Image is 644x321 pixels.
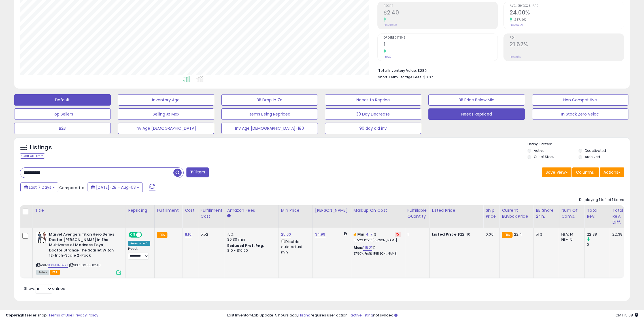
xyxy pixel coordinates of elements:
div: $22.40 [432,232,479,237]
button: In Stock Zero Veloc [532,108,629,120]
a: Terms of Use [48,312,73,318]
b: Total Inventory Value: [378,68,417,73]
small: Prev: $0.00 [384,23,397,27]
small: Amazon Fees. [227,213,231,219]
button: Last 7 Days [20,182,58,192]
span: Ordered Items [384,36,498,39]
div: seller snap | | [6,313,98,318]
b: Listed Price: [432,232,458,237]
b: Min: [357,232,366,237]
a: 11.10 [185,232,192,237]
span: Last 7 Days [29,184,51,190]
span: ON [129,232,136,237]
div: 51% [536,232,554,237]
div: Listed Price [432,207,481,213]
div: 15% [227,232,274,237]
th: The percentage added to the cost of goods (COGS) that forms the calculator for Min & Max prices. [351,205,405,228]
img: 512wepRiEzL._SL40_.jpg [36,232,48,243]
div: Total Rev. [587,207,607,219]
span: 2025-08-11 15:08 GMT [615,312,638,318]
button: Actions [600,167,624,177]
small: Prev: 6.20% [510,23,523,27]
button: Inv Age [DEMOGRAPHIC_DATA]-180 [221,123,318,134]
b: Reduced Prof. Rng. [227,243,264,248]
div: Num of Comp. [561,207,582,219]
button: [DATE]-28 - Aug-03 [88,182,143,192]
b: Marvel Avengers Titan Hero Series Doctor [PERSON_NAME] in The Multiverse of Madness Toys, Doctor ... [49,232,118,260]
span: | SKU: 1069580510 [69,263,101,267]
button: Inv Age [DEMOGRAPHIC_DATA] [118,123,214,134]
div: Last InventoryLab Update: 5 hours ago, requires user action, not synced. [227,313,638,318]
span: FBA [50,270,60,275]
div: $0.30 min [227,237,274,242]
span: $0.07 [423,74,433,80]
button: Filters [186,167,209,177]
h2: $2.40 [384,9,498,17]
button: 90 day old inv [325,123,422,134]
p: 18.52% Profit [PERSON_NAME] [354,238,401,242]
button: Needs to Reprice [325,94,422,106]
button: Selling @ Max [118,108,214,120]
button: Columns [572,167,599,177]
strong: Copyright [6,312,26,318]
label: Out of Stock [534,154,554,159]
b: Short Term Storage Fees: [378,75,422,79]
button: B2B [14,123,111,134]
small: FBA [502,232,512,238]
div: FBM: 5 [561,237,580,242]
h2: 1 [384,41,498,49]
div: ASIN: [36,232,121,274]
div: 5.52 [201,232,220,237]
div: Repricing [128,207,152,213]
div: Min Price [281,207,310,213]
button: Top Sellers [14,108,111,120]
div: Amazon AI * [128,241,150,246]
a: 25.00 [281,232,291,237]
span: [DATE]-28 - Aug-03 [96,184,136,190]
span: 22.4 [514,232,522,237]
div: Fulfillable Quantity [407,207,427,219]
label: Archived [585,154,600,159]
button: Default [14,94,111,106]
button: 30 Day Decrease [325,108,422,120]
button: BB Drop in 7d [221,94,318,106]
div: % [354,245,401,256]
a: 1 listing [298,312,311,318]
i: This overrides the store level min markup for this listing [354,232,356,236]
button: Inventory Age [118,94,214,106]
a: 1 active listing [348,312,373,318]
div: Fulfillment Cost [201,207,222,219]
div: [PERSON_NAME] [315,207,349,213]
b: Max: [354,245,364,250]
div: Current Buybox Price [502,207,531,219]
div: Amazon Fees [227,207,276,213]
span: OFF [141,232,150,237]
p: Listing States: [528,142,630,147]
span: ROI [510,36,624,39]
label: Deactivated [585,148,606,153]
div: Markup on Cost [354,207,403,213]
li: $289 [378,67,620,74]
h2: 24.00% [510,9,624,17]
p: 37.50% Profit [PERSON_NAME] [354,252,401,256]
h5: Listings [30,144,52,152]
div: Preset: [128,247,150,260]
div: Total Rev. Diff. [612,207,624,225]
a: 118.21 [363,245,372,251]
small: Prev: 0 [384,55,392,58]
div: Clear All Filters [20,153,45,159]
div: Ship Price [486,207,497,219]
a: 41.71 [366,232,374,237]
div: Disable auto adjust min [281,238,308,255]
span: Show: entries [24,286,65,291]
a: Privacy Policy [73,312,98,318]
button: Items Being Repriced [221,108,318,120]
small: Prev: N/A [510,55,521,58]
label: Active [534,148,544,153]
span: Columns [576,169,594,175]
div: Title [35,207,123,213]
span: All listings currently available for purchase on Amazon [36,270,49,275]
a: B09JHND2Y1 [48,263,68,268]
div: BB Share 24h. [536,207,556,219]
small: FBA [157,232,167,238]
